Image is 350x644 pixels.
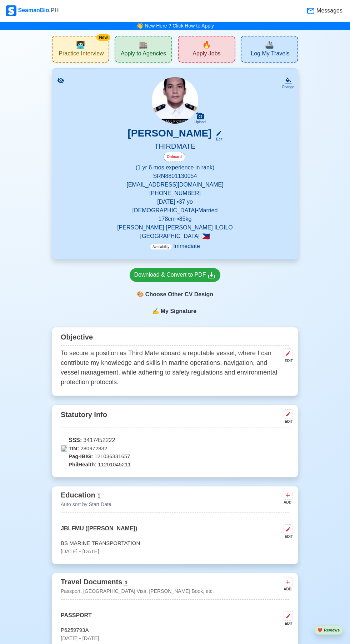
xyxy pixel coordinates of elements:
span: SSS: [69,436,82,445]
span: Apply Jobs [192,50,220,59]
div: Edit [213,137,222,142]
button: heartReviews [314,625,343,635]
div: Change [282,84,294,90]
p: 11201045211 [61,461,289,469]
a: Download & Convert to PDF [130,268,221,282]
span: Travel Documents [61,578,122,586]
p: P6259793A [61,626,289,634]
p: 280972832 [61,445,289,453]
div: New [96,34,110,41]
p: To secure a position as Third Mate aboard a reputable vessel, where I can contribute my knowledge... [61,348,281,387]
span: heart [317,628,322,632]
span: Pag-IBIG: [69,452,93,461]
p: [DATE] - [DATE] [61,548,289,556]
p: JBLFMU ([PERSON_NAME]) [61,524,137,539]
p: BS MARINE TRANSPORTATION [61,539,289,548]
div: Objective [61,330,289,346]
p: Auto sort by Start Date. [61,501,113,508]
span: 🇵🇭 [201,233,210,240]
div: Download & Convert to PDF [134,271,216,279]
p: SRN 8801130054 [61,172,289,180]
div: Statutory Info [61,408,289,427]
p: [PERSON_NAME] [PERSON_NAME] ILOILO [61,223,289,232]
div: EDIT [281,419,293,424]
h3: [PERSON_NAME] [128,127,212,142]
p: [EMAIL_ADDRESS][DOMAIN_NAME] [61,180,289,189]
span: Messages [315,6,342,15]
p: [PHONE_NUMBER] [61,189,289,198]
span: travel [265,39,274,50]
div: EDIT [281,358,293,363]
span: Log My Travels [251,50,289,59]
p: 121036331657 [61,452,289,461]
p: (1 yr 6 mos experience in rank) [61,163,289,172]
span: sign [152,307,159,316]
p: 3417452222 [61,436,289,445]
span: bell [134,20,145,31]
span: Availability [150,244,172,250]
span: paint [137,290,144,299]
span: new [202,39,211,50]
div: EDIT [281,534,293,539]
p: 178 cm • 85 kg [61,215,289,223]
a: New Here ? Click How to Apply [145,23,214,29]
p: [DATE] - [DATE] [61,634,289,643]
span: 3 [124,580,128,586]
span: My Signature [159,307,198,316]
div: Choose Other CV Design [130,288,221,301]
span: 1 [97,493,101,499]
div: ADD [283,500,291,505]
span: agencies [139,39,148,50]
span: Education [61,491,95,499]
h5: THIRDMATE [61,142,289,152]
p: [DATE] • 37 yo [61,198,289,206]
div: ADD [283,586,291,592]
p: Passport, [GEOGRAPHIC_DATA] Visa, [PERSON_NAME] Book, etc. [61,588,214,595]
span: interview [76,39,85,50]
div: Upload [194,120,206,124]
div: EDIT [281,621,293,626]
div: SeamanBio [6,5,59,16]
div: Onboard [164,152,185,162]
span: PhilHealth: [69,461,96,469]
span: .PH [49,7,59,13]
p: Immediate [150,242,200,251]
span: Apply to Agencies [121,50,166,59]
p: [DEMOGRAPHIC_DATA] • Married [61,206,289,215]
p: [GEOGRAPHIC_DATA] [61,232,289,241]
img: Logo [6,5,16,16]
span: TIN: [69,445,79,453]
p: PASSPORT [61,611,92,626]
span: Practice Interview [59,50,104,59]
